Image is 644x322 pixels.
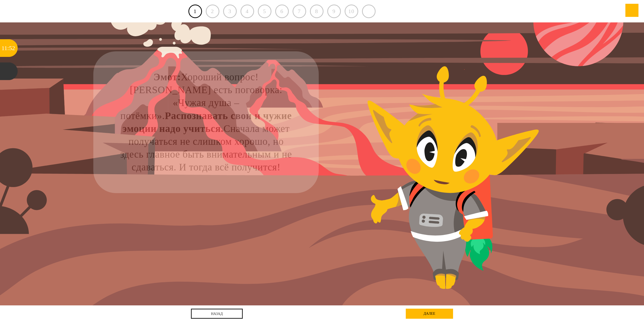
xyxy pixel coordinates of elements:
[188,5,202,18] a: 1
[2,39,7,57] div: 11
[119,71,293,174] div: Хороший вопрос! [PERSON_NAME] есть поговорка: «Чужая душа – потёмки». Сначала может получаться не...
[310,5,324,18] div: 8
[206,5,219,18] div: 2
[9,39,15,57] div: 52
[191,309,243,319] a: назад
[153,71,181,83] strong: Эмот:
[275,5,289,18] div: 6
[223,5,237,18] div: 3
[240,5,254,18] div: 4
[123,110,292,134] strong: Распознавать свои и чужие эмоции надо учиться.
[293,5,306,18] div: 7
[258,5,271,18] div: 5
[294,57,313,77] div: Нажми на ГЛАЗ, чтобы скрыть текст и посмотреть картинку полностью
[327,5,341,18] div: 9
[345,5,358,18] div: 10
[406,309,453,319] div: далее
[7,39,9,57] div: :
